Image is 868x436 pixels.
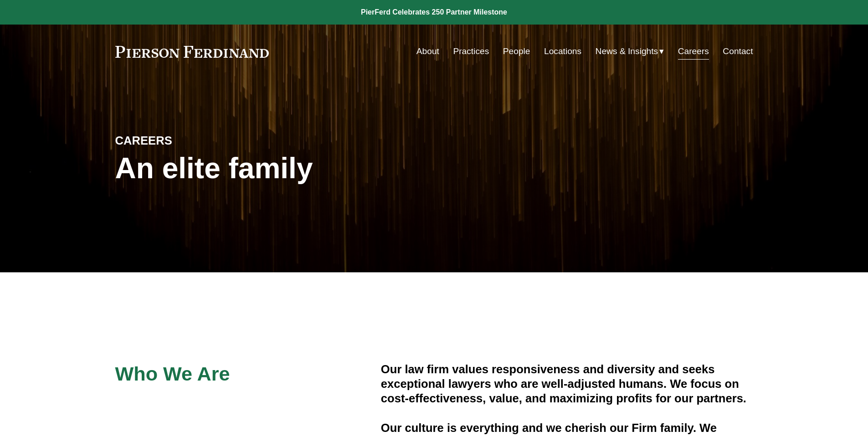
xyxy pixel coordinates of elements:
h1: An elite family [115,152,434,185]
a: Careers [678,43,709,60]
a: About [416,43,439,60]
a: People [503,43,530,60]
a: Contact [723,43,753,60]
a: folder dropdown [596,43,664,60]
h4: Our law firm values responsiveness and diversity and seeks exceptional lawyers who are well-adjus... [381,362,753,406]
span: Who We Are [115,363,230,385]
span: News & Insights [596,44,658,60]
a: Practices [453,43,489,60]
h4: CAREERS [115,133,275,148]
a: Locations [544,43,581,60]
